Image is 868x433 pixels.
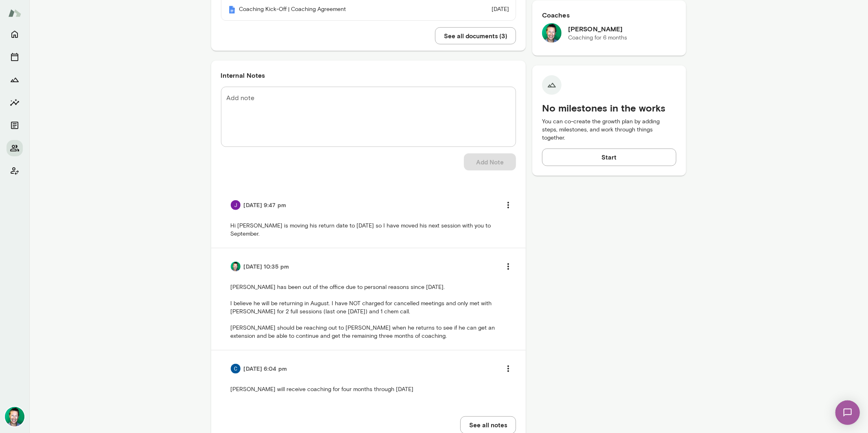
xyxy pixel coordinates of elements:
button: Home [7,26,23,42]
h6: [DATE] 9:47 pm [244,201,286,209]
p: Coaching for 6 months [568,34,627,42]
button: Start [542,149,677,166]
h6: Coaches [542,10,677,20]
button: Members [7,140,23,156]
img: Jocelyn Grodin [231,200,241,210]
button: See all documents (3) [435,27,516,44]
button: more [500,258,517,275]
button: Sessions [7,49,23,65]
img: Brian Lawrence [231,262,241,271]
p: Hi [PERSON_NAME] is moving his return date to [DATE] so I have moved his next session with you to... [231,222,506,238]
img: Brian Lawrence [5,407,24,426]
button: Client app [7,163,23,179]
button: Documents [7,117,23,133]
button: more [500,197,517,214]
p: [PERSON_NAME] has been out of the office due to personal reasons since [DATE]. I believe he will ... [231,283,506,340]
h6: Internal Notes [221,70,516,80]
img: Mento | Coaching sessions [228,6,236,14]
h6: [PERSON_NAME] [568,24,627,34]
button: more [500,360,517,377]
button: Insights [7,94,23,111]
button: Growth Plan [7,72,23,88]
img: Brian Lawrence [542,23,562,43]
h6: [DATE] 6:04 pm [244,365,287,373]
h5: No milestones in the works [542,101,677,114]
h6: [DATE] 10:35 pm [244,262,289,271]
img: Mento [8,5,21,21]
img: Chloe Rodman [231,364,241,374]
p: You can co-create the growth plan by adding steps, milestones, and work through things together. [542,118,677,142]
p: [PERSON_NAME] will receive coaching for four months through [DATE] [231,385,506,394]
